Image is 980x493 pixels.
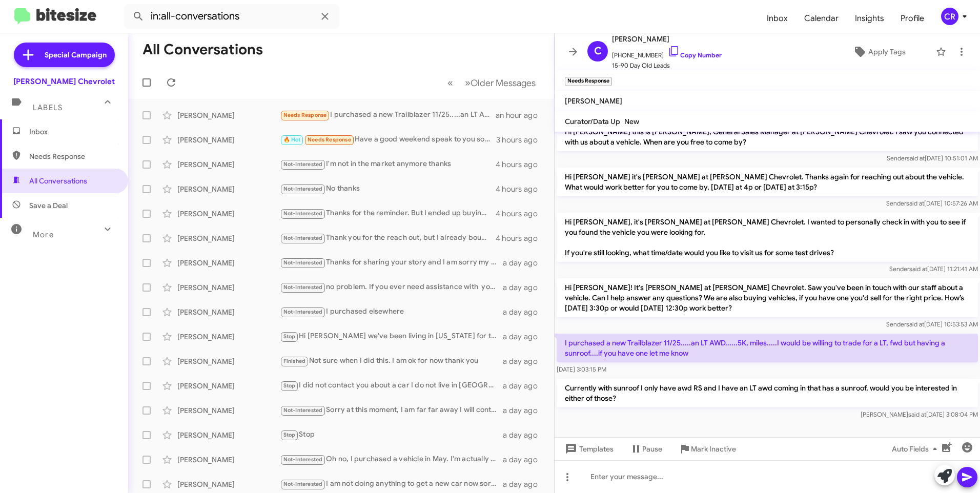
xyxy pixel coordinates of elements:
[941,8,958,25] div: CR
[280,380,503,392] div: I did not contact you about a car I do not live in [GEOGRAPHIC_DATA] anymore please stop texting ...
[33,230,54,239] span: More
[796,4,847,33] span: Calendar
[280,355,503,367] div: Not sure when I did this. I am ok for now thank you
[283,382,296,389] span: Stop
[280,331,503,342] div: Hi [PERSON_NAME] we've been living in [US_STATE] for the last year so you can remove me from the ...
[283,432,296,438] span: Stop
[29,151,116,161] span: Needs Response
[33,103,63,112] span: Labels
[892,4,932,33] a: Profile
[884,440,949,458] button: Auto Fields
[283,481,323,487] span: Not-Interested
[622,440,670,458] button: Pause
[471,77,536,89] span: Older Messages
[909,265,927,273] span: said at
[503,479,546,489] div: a day ago
[557,168,978,196] p: Hi [PERSON_NAME] it's [PERSON_NAME] at [PERSON_NAME] Chevrolet. Thanks again for reaching out abo...
[557,278,978,317] p: Hi [PERSON_NAME]! It's [PERSON_NAME] at [PERSON_NAME] Chevrolet. Saw you've been in touch with ou...
[565,96,622,106] span: [PERSON_NAME]
[29,127,116,137] span: Inbox
[280,134,496,146] div: Have a good weekend speak to you soon
[906,320,924,328] span: said at
[908,410,926,418] span: said at
[557,379,978,407] p: Currently with sunroof I only have awd RS and I have an LT awd coming in that has a sunroof, woul...
[280,109,496,121] div: I purchased a new Trailblazer 11/25.....an LT AWD......5K, miles.....I would be willing to trade ...
[503,356,546,366] div: a day ago
[889,265,978,273] span: Sender [DATE] 11:21:41 AM
[177,307,280,317] div: [PERSON_NAME]
[496,209,546,219] div: 4 hours ago
[668,51,722,59] a: Copy Number
[283,309,323,315] span: Not-Interested
[280,208,496,219] div: Thanks for the reminder. But I ended up buying my leased Cherokee from Dover Dodge. 😃
[563,440,614,458] span: Templates
[503,282,546,293] div: a day ago
[868,43,906,61] span: Apply Tags
[280,257,503,269] div: Thanks for sharing your story and I am sorry my service department let you down . I respect your ...
[691,440,736,458] span: Mark Inactive
[907,154,925,162] span: said at
[283,161,323,168] span: Not-Interested
[283,259,323,266] span: Not-Interested
[280,404,503,416] div: Sorry at this moment, I am far far away I will contact you when I be back
[283,235,323,241] span: Not-Interested
[886,320,978,328] span: Sender [DATE] 10:53:53 AM
[496,135,546,145] div: 3 hours ago
[827,43,931,61] button: Apply Tags
[177,159,280,170] div: [PERSON_NAME]
[759,4,796,33] span: Inbox
[14,43,115,67] a: Special Campaign
[670,440,744,458] button: Mark Inactive
[503,258,546,268] div: a day ago
[459,72,542,93] button: Next
[447,76,453,89] span: «
[612,45,722,60] span: [PHONE_NUMBER]
[280,478,503,490] div: I am not doing anything to get a new car now sorry have a great day
[177,282,280,293] div: [PERSON_NAME]
[624,117,639,126] span: New
[557,213,978,262] p: Hi [PERSON_NAME], it's [PERSON_NAME] at [PERSON_NAME] Chevrolet. I wanted to personally check in ...
[503,430,546,440] div: a day ago
[465,76,471,89] span: »
[906,199,924,207] span: said at
[612,33,722,45] span: [PERSON_NAME]
[177,381,280,391] div: [PERSON_NAME]
[283,210,323,217] span: Not-Interested
[847,4,892,33] a: Insights
[177,233,280,243] div: [PERSON_NAME]
[283,456,323,463] span: Not-Interested
[557,365,606,373] span: [DATE] 3:03:15 PM
[280,454,503,465] div: Oh no, I purchased a vehicle in May. I'm actually good to go. I'm not sure what you received, but...
[283,112,327,118] span: Needs Response
[177,455,280,465] div: [PERSON_NAME]
[496,110,546,120] div: an hour ago
[887,154,978,162] span: Sender [DATE] 10:51:01 AM
[280,429,503,441] div: Stop
[308,136,351,143] span: Needs Response
[283,284,323,291] span: Not-Interested
[177,332,280,342] div: [PERSON_NAME]
[142,42,263,58] h1: All Conversations
[283,358,306,364] span: Finished
[557,122,978,151] p: Hi [PERSON_NAME] this is [PERSON_NAME], General Sales Manager at [PERSON_NAME] Chevrolet. I saw y...
[861,410,978,418] span: [PERSON_NAME] [DATE] 3:08:04 PM
[503,307,546,317] div: a day ago
[565,77,612,86] small: Needs Response
[177,430,280,440] div: [PERSON_NAME]
[283,186,323,192] span: Not-Interested
[280,158,496,170] div: I'm not in the market anymore thanks
[642,440,662,458] span: Pause
[932,8,969,25] button: CR
[886,199,978,207] span: Sender [DATE] 10:57:26 AM
[503,405,546,416] div: a day ago
[496,233,546,243] div: 4 hours ago
[503,455,546,465] div: a day ago
[124,4,339,29] input: Search
[442,72,542,93] nav: Page navigation example
[177,356,280,366] div: [PERSON_NAME]
[280,281,503,293] div: no problem. If you ever need assistance with your next purchase just feel free to text, call or e...
[565,117,620,126] span: Curator/Data Up
[283,136,301,143] span: 🔥 Hot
